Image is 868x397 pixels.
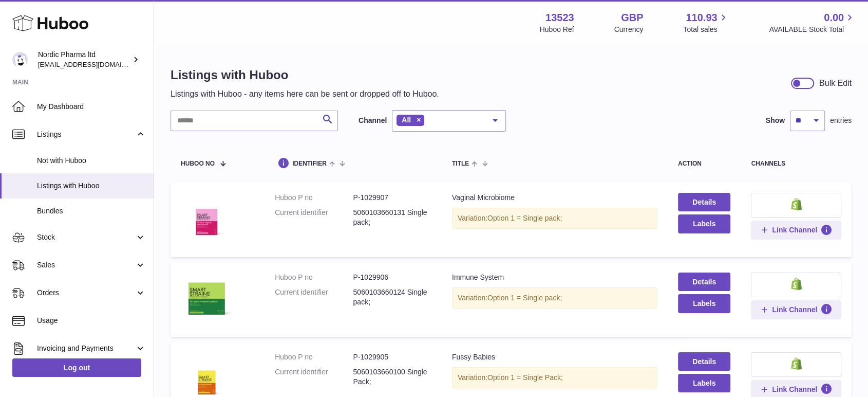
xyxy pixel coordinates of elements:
[678,160,731,167] div: action
[678,214,731,233] button: Labels
[37,260,135,270] span: Sales
[621,11,643,25] strong: GBP
[353,287,431,307] dd: 5060103660124 Single pack;
[452,287,657,309] div: Variation:
[37,156,146,166] span: Not with Huboo
[452,367,657,388] div: Variation:
[37,181,146,191] span: Listings with Huboo
[545,11,574,25] strong: 13523
[181,273,232,324] img: Immune System
[38,50,130,69] div: Nordic Pharma ltd
[487,373,563,382] span: Option 1 = Single Pack;
[37,232,135,242] span: Stock
[275,273,353,282] dt: Huboo P no
[353,367,431,387] dd: 5060103660100 Single Pack;
[275,208,353,227] dt: Current identifier
[402,116,411,124] span: All
[452,208,657,229] div: Variation:
[353,193,431,203] dd: P-1029907
[678,374,731,392] button: Labels
[751,160,841,167] div: channels
[791,198,802,210] img: shopify-small.png
[791,278,802,290] img: shopify-small.png
[37,206,146,216] span: Bundles
[678,273,731,291] a: Details
[678,294,731,313] button: Labels
[292,160,327,167] span: identifier
[37,288,135,298] span: Orders
[487,294,562,302] span: Option 1 = Single pack;
[37,344,135,353] span: Invoicing and Payments
[358,116,387,125] label: Channel
[171,67,439,83] h1: Listings with Huboo
[353,273,431,282] dd: P-1029906
[824,11,844,25] span: 0.00
[678,352,731,371] a: Details
[772,385,817,394] span: Link Channel
[12,52,28,67] img: internalAdmin-13523@internal.huboo.com
[791,357,802,370] img: shopify-small.png
[353,352,431,362] dd: P-1029905
[37,102,146,112] span: My Dashboard
[772,225,817,234] span: Link Channel
[12,358,141,377] a: Log out
[181,193,232,244] img: Vaginal Microbiome
[452,352,657,362] div: Fussy Babies
[452,193,657,203] div: Vaginal Microbiome
[751,300,841,319] button: Link Channel
[181,160,215,167] span: Huboo no
[766,116,785,125] label: Show
[353,208,431,227] dd: 5060103660131 Single pack;
[540,25,574,34] div: Huboo Ref
[683,25,729,34] span: Total sales
[614,25,644,34] div: Currency
[830,116,852,125] span: entries
[171,88,439,100] p: Listings with Huboo - any items here can be sent or dropped off to Huboo.
[275,287,353,307] dt: Current identifier
[275,193,353,203] dt: Huboo P no
[275,352,353,362] dt: Huboo P no
[769,11,856,34] a: 0.00 AVAILABLE Stock Total
[819,78,852,89] div: Bulk Edit
[487,214,562,222] span: Option 1 = Single pack;
[38,60,151,68] span: [EMAIL_ADDRESS][DOMAIN_NAME]
[37,316,146,326] span: Usage
[275,367,353,387] dt: Current identifier
[452,160,469,167] span: title
[37,130,135,139] span: Listings
[751,221,841,239] button: Link Channel
[686,11,717,25] span: 110.93
[769,25,856,34] span: AVAILABLE Stock Total
[452,273,657,282] div: Immune System
[678,193,731,211] a: Details
[683,11,729,34] a: 110.93 Total sales
[772,305,817,314] span: Link Channel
